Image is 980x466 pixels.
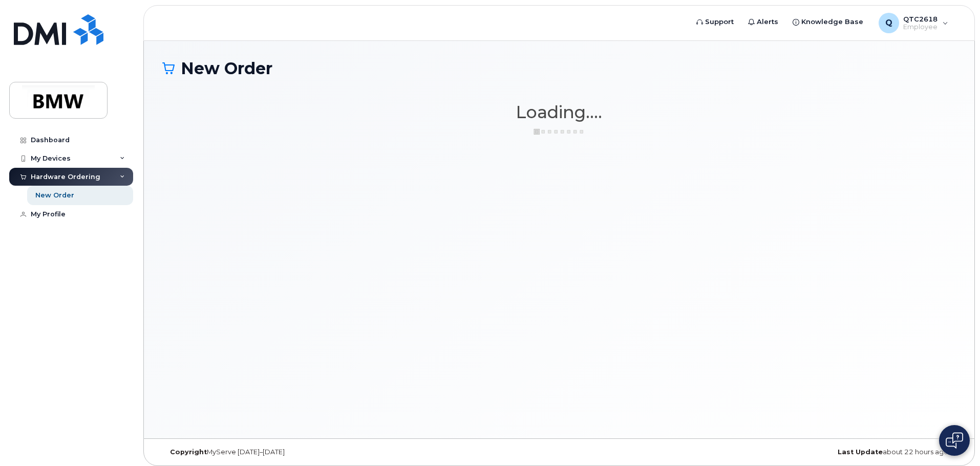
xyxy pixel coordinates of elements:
div: MyServe [DATE]–[DATE] [162,448,427,456]
h1: New Order [162,59,956,77]
img: ajax-loader-3a6953c30dc77f0bf724df975f13086db4f4c1262e45940f03d1251963f1bf2e.gif [534,128,585,136]
strong: Last Update [838,448,883,456]
strong: Copyright [170,448,207,456]
h1: Loading.... [162,103,956,121]
div: about 22 hours ago [691,448,956,456]
img: Open chat [946,432,963,449]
